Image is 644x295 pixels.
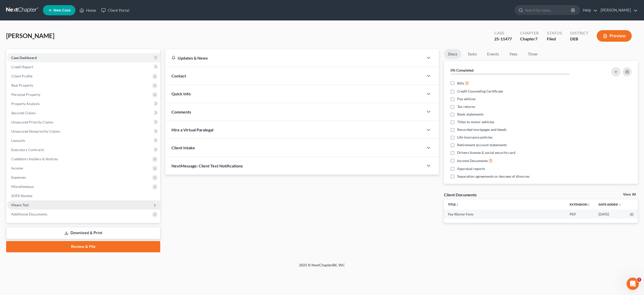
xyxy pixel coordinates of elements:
[580,6,597,15] a: Help
[457,96,476,101] span: Pay advices
[11,184,34,189] span: Miscellaneous
[11,212,47,216] span: Additional Documents
[494,36,512,42] div: 25-11477
[597,30,632,42] button: Preview
[11,147,44,152] span: Executory Contracts
[547,30,562,36] div: Status
[11,111,36,115] span: Secured Claims
[11,157,58,161] span: Codebtors Insiders & Notices
[599,202,622,206] a: Date Added expand_more
[171,109,191,114] span: Comments
[171,91,191,96] span: Quick Info
[171,55,417,61] div: Updates & News
[457,119,494,124] span: Titles to motor vehicles
[11,101,40,106] span: Property Analysis
[11,55,37,60] span: Case Dashboard
[11,175,26,179] span: Expenses
[7,118,160,127] a: Unsecured Priority Claims
[11,203,29,207] span: Means Test
[11,194,32,198] span: SOFA Review
[524,49,542,59] a: Timer
[570,36,589,42] div: DEB
[53,8,71,12] span: New Case
[11,92,40,97] span: Personal Property
[6,32,54,39] span: [PERSON_NAME]
[525,5,572,15] input: Search by name...
[570,202,590,206] a: Extensionunfold_more
[176,263,468,272] div: 2025 © NextChapterBK, INC
[77,6,99,15] a: Home
[623,193,636,196] a: View All
[520,30,539,36] div: Chapter
[11,65,33,69] span: Credit Report
[598,6,638,15] a: [PERSON_NAME]
[171,73,186,78] span: Contact
[6,241,160,252] a: Review & File
[457,158,488,163] span: Income Documents
[7,62,160,72] a: Credit Report
[444,192,477,197] div: Client Documents
[444,49,461,59] a: Docs
[457,135,492,140] span: Life insurance policies
[11,166,23,170] span: Income
[637,278,641,282] span: 1
[456,203,459,206] i: unfold_more
[99,6,132,15] a: Client Portal
[444,210,566,219] td: Fee Waiver Form
[547,36,562,42] div: Filed
[7,99,160,108] a: Property Analysis
[7,108,160,118] a: Secured Claims
[594,210,626,219] td: [DATE]
[457,127,507,132] span: Recorded mortgages and deeds
[483,49,503,59] a: Events
[457,89,503,94] span: Credit Counseling Certificate
[570,30,589,36] div: District
[11,120,53,124] span: Unsecured Priority Claims
[627,278,639,290] iframe: Intercom live chat
[171,163,243,168] span: NextMessage: Client Text Notifications
[520,36,539,42] div: Chapter
[7,145,160,154] a: Executory Contracts
[7,191,160,200] a: SOFA Review
[494,30,512,36] div: Case
[171,127,213,132] span: Hire a Virtual Paralegal
[457,166,485,171] span: Appraisal reports
[11,74,32,78] span: Client Profile
[457,142,507,147] span: Retirement account statements
[587,203,590,206] i: unfold_more
[457,81,464,86] span: Bills
[448,202,459,206] a: Titleunfold_more
[463,49,481,59] a: Tasks
[11,83,33,87] span: Real Property
[457,112,484,117] span: Bank statements
[566,210,594,219] td: PDF
[451,68,474,72] strong: 0% Completed
[457,174,530,179] span: Separation agreements or decrees of divorces
[6,227,160,239] a: Download & Print
[535,36,537,41] span: 7
[7,127,160,136] a: Unsecured Nonpriority Claims
[7,53,160,62] a: Case Dashboard
[457,104,475,109] span: Tax returns
[11,129,60,133] span: Unsecured Nonpriority Claims
[7,136,160,145] a: Lawsuits
[457,150,515,155] span: Drivers license & social security card
[505,49,522,59] a: Fees
[618,203,622,206] i: expand_more
[11,138,25,143] span: Lawsuits
[171,145,195,150] span: Client Intake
